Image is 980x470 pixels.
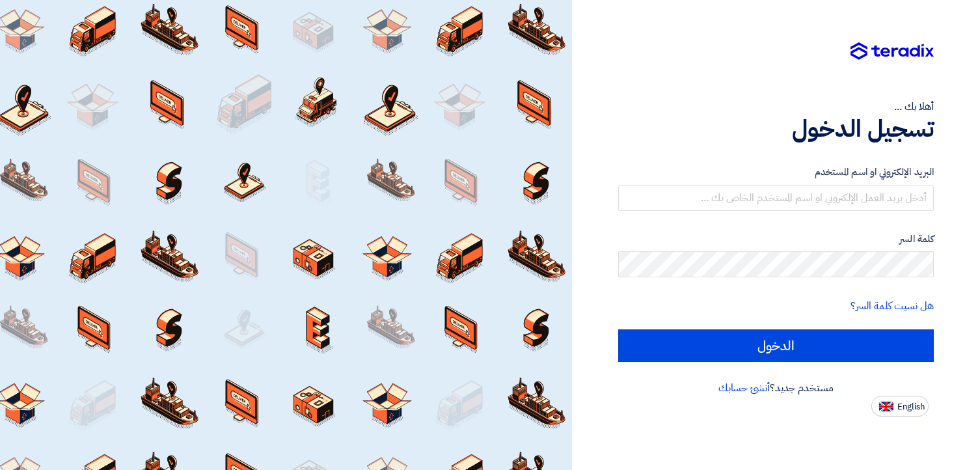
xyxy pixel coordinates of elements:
[618,232,934,247] label: كلمة السر
[897,402,925,411] span: English
[618,115,934,143] h1: تسجيل الدخول
[851,42,934,61] img: Teradix logo
[879,402,893,411] img: en-US.png
[618,99,934,115] div: أهلا بك ...
[618,185,934,211] input: أدخل بريد العمل الإلكتروني او اسم المستخدم الخاص بك ...
[618,165,934,180] label: البريد الإلكتروني او اسم المستخدم
[718,380,770,396] a: أنشئ حسابك
[618,380,934,396] div: مستخدم جديد؟
[871,396,929,417] button: English
[618,329,934,362] input: الدخول
[851,298,934,314] a: هل نسيت كلمة السر؟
